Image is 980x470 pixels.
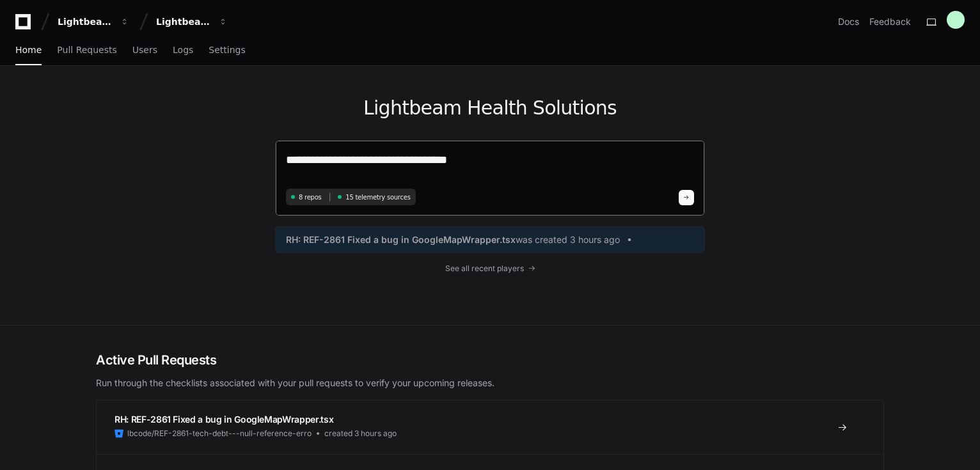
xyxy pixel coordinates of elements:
a: Docs [838,15,859,28]
button: Lightbeam Health Solutions [151,10,233,33]
div: Lightbeam Health [58,15,113,28]
div: Lightbeam Health Solutions [156,15,211,28]
h2: Active Pull Requests [96,351,884,369]
span: Users [132,46,157,54]
span: 15 telemetry sources [345,192,410,202]
span: was created 3 hours ago [516,233,620,246]
p: Run through the checklists associated with your pull requests to verify your upcoming releases. [96,377,884,389]
a: Users [132,36,157,65]
span: 8 repos [299,192,322,202]
a: Home [15,36,42,65]
h1: Lightbeam Health Solutions [275,97,705,120]
button: Lightbeam Health [52,10,134,33]
span: created 3 hours ago [324,428,397,439]
span: Pull Requests [57,46,116,54]
span: Logs [173,46,193,54]
a: Pull Requests [57,36,116,65]
a: See all recent players [275,263,705,274]
button: Feedback [869,15,911,28]
span: See all recent players [445,263,524,274]
span: Settings [209,46,245,54]
a: RH: REF-2861 Fixed a bug in GoogleMapWrapper.tsxwas created 3 hours ago [286,233,694,246]
span: Home [15,46,42,54]
span: RH: REF-2861 Fixed a bug in GoogleMapWrapper.tsx [286,233,516,246]
a: Settings [209,36,245,65]
a: RH: REF-2861 Fixed a bug in GoogleMapWrapper.tsxlbcode/REF-2861-tech-debt---null-reference-errocr... [97,400,883,454]
span: lbcode/REF-2861-tech-debt---null-reference-erro [127,428,312,439]
span: RH: REF-2861 Fixed a bug in GoogleMapWrapper.tsx [115,414,333,425]
a: Logs [173,36,193,65]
